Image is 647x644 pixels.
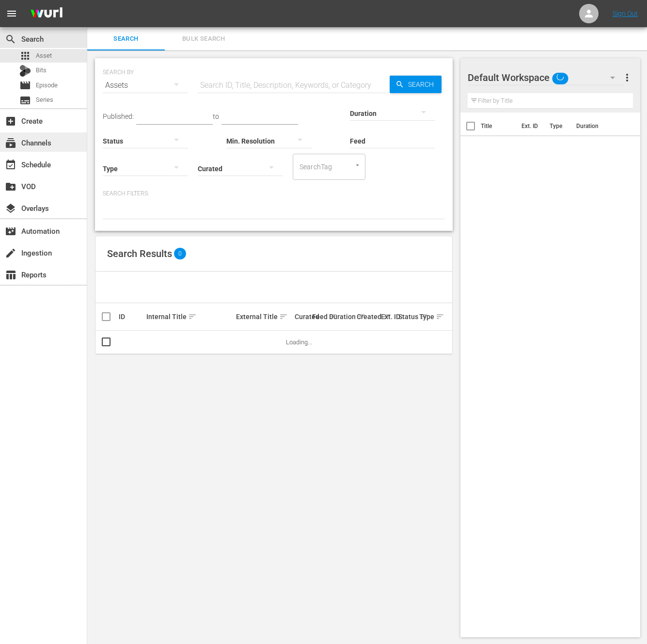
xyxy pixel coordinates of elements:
[329,311,354,322] div: Duration
[398,311,416,322] div: Status
[516,113,544,140] th: Ext. ID
[481,113,516,140] th: Title
[544,113,570,140] th: Type
[19,95,31,106] span: Series
[213,113,219,120] span: to
[174,248,186,259] span: 0
[621,72,633,83] span: more_vert
[357,311,378,322] div: Created
[419,311,430,322] div: Type
[19,65,31,77] div: Bits
[5,115,16,127] span: Create
[171,33,237,45] span: Bulk Search
[107,248,172,259] span: Search Results
[613,10,638,17] a: Sign Out
[5,269,16,281] span: Reports
[570,113,629,140] th: Duration
[5,225,16,237] span: Automation
[19,80,31,91] span: Episode
[5,159,16,171] span: Schedule
[103,113,134,120] span: Published:
[390,76,442,93] button: Search
[353,161,362,170] button: Open
[5,137,16,149] span: Channels
[23,2,70,25] img: ans4CAIJ8jUAAAAAAAAAAAAAAAAAAAAAAAAgQb4GAAAAAAAAAAAAAAAAAAAAAAAAJMjXAAAAAAAAAAAAAAAAAAAAAAAAgAT5G...
[146,311,233,322] div: Internal Title
[103,72,188,99] div: Assets
[36,51,52,61] span: Asset
[6,8,17,19] span: menu
[5,203,16,214] span: Overlays
[19,50,31,62] span: Asset
[286,338,312,346] span: Loading...
[103,190,445,198] p: Search Filters:
[621,66,633,89] button: more_vert
[5,247,16,259] span: Ingestion
[468,64,625,91] div: Default Workspace
[295,313,309,321] div: Curated
[236,311,292,322] div: External Title
[404,76,442,93] span: Search
[93,33,159,45] span: Search
[5,33,16,45] span: Search
[36,80,58,90] span: Episode
[188,312,197,321] span: sort
[36,65,47,75] span: Bits
[381,313,395,321] div: Ext. ID
[312,311,327,322] div: Feed
[36,95,53,105] span: Series
[5,181,16,193] span: VOD
[119,313,143,321] div: ID
[279,312,288,321] span: sort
